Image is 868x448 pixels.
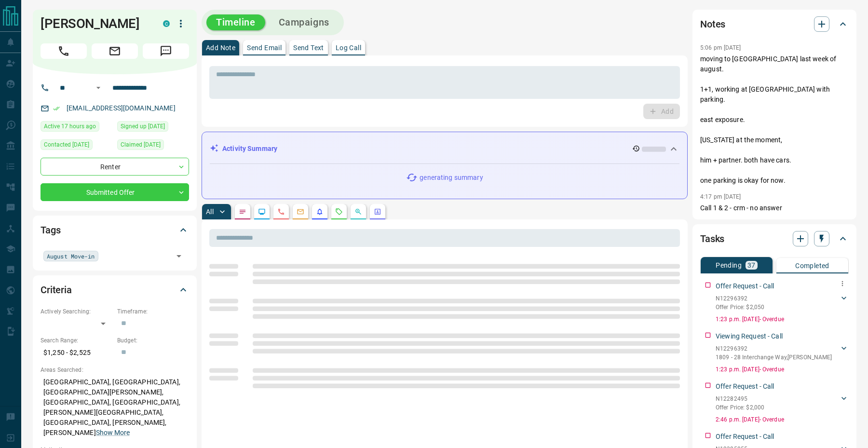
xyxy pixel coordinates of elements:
p: Offer Price: $2,050 [716,303,764,312]
div: Tue Jun 24 2025 [117,121,189,135]
div: N12296392Offer Price: $2,050 [716,292,849,313]
p: N12296392 [716,294,764,303]
div: Activity Summary [210,140,679,158]
p: Pending [716,262,742,269]
p: moving to [GEOGRAPHIC_DATA] last week of august. 1+1, working at [GEOGRAPHIC_DATA] with parking. ... [700,54,849,186]
button: Show More [96,428,130,438]
div: Wed Jun 25 2025 [117,139,189,153]
div: Mon Aug 11 2025 [41,121,112,135]
svg: Lead Browsing Activity [258,208,266,216]
a: [EMAIL_ADDRESS][DOMAIN_NAME] [67,104,176,112]
p: 1:23 p.m. [DATE] - Overdue [716,315,849,324]
p: Send Text [293,44,324,51]
div: N12282495Offer Price: $2,000 [716,393,849,414]
p: Offer Request - Call [716,281,774,291]
p: N12296392 [716,344,832,353]
p: 1:23 p.m. [DATE] - Overdue [716,365,849,374]
p: $1,250 - $2,525 [41,345,112,361]
svg: Opportunities [354,208,362,216]
button: Timeline [206,14,265,30]
p: 1809 - 28 Interchange Way , [PERSON_NAME] [716,353,832,362]
h2: Tags [41,222,60,238]
p: Completed [795,262,829,269]
div: Notes [700,13,849,36]
p: 4:17 pm [DATE] [700,193,741,200]
p: Viewing Request - Call [716,331,783,341]
p: Budget: [117,336,189,345]
svg: Emails [297,208,304,216]
div: condos.ca [163,20,170,27]
p: Actively Searching: [41,307,112,316]
div: Wed Jun 25 2025 [41,139,112,153]
p: Offer Price: $2,000 [716,403,764,412]
p: Log Call [336,44,361,51]
svg: Agent Actions [374,208,381,216]
p: Search Range: [41,336,112,345]
span: Email [92,43,138,59]
span: Claimed [DATE] [121,140,161,149]
svg: Notes [239,208,246,216]
h2: Tasks [700,231,724,246]
div: Submitted Offer [41,183,189,201]
p: Offer Request - Call [716,381,774,392]
p: 37 [747,262,756,269]
p: N12282495 [716,394,764,403]
h2: Criteria [41,282,72,298]
h1: [PERSON_NAME] [41,16,149,31]
span: Active 17 hours ago [44,122,96,131]
button: Open [172,249,186,263]
p: All [206,208,214,215]
svg: Listing Alerts [316,208,324,216]
p: 5:06 pm [DATE] [700,44,741,51]
p: Add Note [206,44,235,51]
button: Open [93,82,104,94]
p: [GEOGRAPHIC_DATA], [GEOGRAPHIC_DATA], [GEOGRAPHIC_DATA][PERSON_NAME], [GEOGRAPHIC_DATA], [GEOGRAP... [41,374,189,441]
div: Criteria [41,278,189,301]
p: Send Email [247,44,282,51]
div: N122963921809 - 28 Interchange Way,[PERSON_NAME] [716,342,849,364]
p: 2:46 p.m. [DATE] - Overdue [716,415,849,424]
div: Tasks [700,227,849,250]
p: Offer Request - Call [716,432,774,442]
span: Message [143,43,189,59]
span: Contacted [DATE] [44,140,89,149]
div: Tags [41,218,189,242]
svg: Calls [277,208,285,216]
span: August Move-in [47,251,95,261]
p: Call 1 & 2 - crm - no answer [700,203,849,213]
p: Timeframe: [117,307,189,316]
svg: Email Verified [53,105,60,112]
p: generating summary [420,173,483,183]
span: Signed up [DATE] [121,122,165,131]
div: Renter [41,158,189,176]
button: Campaigns [269,14,339,30]
span: Call [41,43,87,59]
p: Activity Summary [222,144,277,154]
svg: Requests [335,208,343,216]
p: Areas Searched: [41,366,189,374]
h2: Notes [700,16,725,32]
